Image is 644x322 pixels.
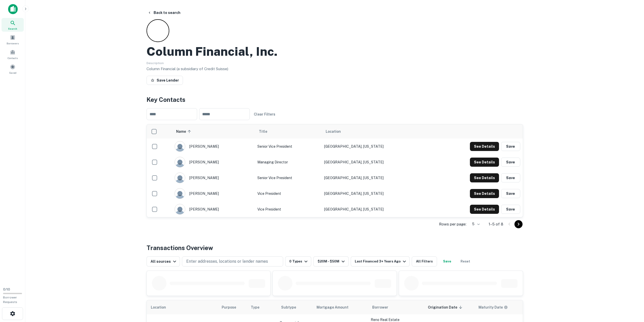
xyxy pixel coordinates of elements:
[3,296,17,304] span: Borrower Requests
[281,304,296,310] span: Subtype
[259,128,274,135] span: Title
[255,139,322,154] td: Senior Vice President
[255,124,322,139] th: Title
[501,173,520,182] button: Save
[175,157,252,167] div: [PERSON_NAME]
[470,205,499,214] button: See Details
[247,300,277,314] th: Type
[175,157,185,167] img: 9c8pery4andzj6ohjkjp54ma2
[251,304,259,310] span: Type
[501,205,520,214] button: Save
[439,256,455,267] button: Save your search to get updates of matches that match your search criteria.
[147,95,523,104] h4: Key Contacts
[175,188,252,199] div: [PERSON_NAME]
[146,8,182,17] button: Back to search
[147,124,523,217] div: scrollable content
[255,154,322,170] td: Managing Director
[147,243,213,252] h4: Transactions Overview
[7,41,19,45] span: Borrowers
[322,139,430,154] td: [GEOGRAPHIC_DATA], [US_STATE]
[322,201,430,217] td: [GEOGRAPHIC_DATA], [US_STATE]
[147,76,183,85] button: Save Lender
[351,256,410,267] button: Last Financed 3+ Years Ago
[457,256,473,267] button: Reset
[175,188,185,199] img: 9c8pery4andzj6ohjkjp54ma2
[255,201,322,217] td: Vice President
[147,44,278,59] h2: Column Financial, Inc.
[277,300,313,314] th: Subtype
[479,305,508,310] div: Maturity dates displayed may be estimated. Please contact the lender for the most accurate maturi...
[470,142,499,151] button: See Details
[501,142,520,151] button: Save
[175,173,252,183] div: [PERSON_NAME]
[355,258,407,264] div: Last Financed 3+ Years Ago
[151,304,173,310] span: Location
[175,141,185,151] img: 9c8pery4andzj6ohjkjp54ma2
[501,158,520,167] button: Save
[424,300,474,314] th: Origination Date
[322,124,430,139] th: Location
[252,110,277,119] button: Clear Filters
[322,154,430,170] td: [GEOGRAPHIC_DATA], [US_STATE]
[175,141,252,152] div: [PERSON_NAME]
[489,221,503,227] p: 1–5 of 8
[322,170,430,186] td: [GEOGRAPHIC_DATA], [US_STATE]
[439,221,466,227] p: Rows per page:
[470,173,499,182] button: See Details
[182,256,283,267] button: Enter addresses, locations or lender names
[2,62,24,76] a: Saved
[470,189,499,198] button: See Details
[474,300,525,314] th: Maturity dates displayed may be estimated. Please contact the lender for the most accurate maturi...
[8,27,17,31] span: Search
[326,128,341,135] span: Location
[172,124,255,139] th: Name
[8,4,18,14] img: capitalize-icon.png
[147,66,523,72] p: Column Financial (a subsidiary of Credit Suisse)
[313,256,349,267] button: $20M - $50M
[255,170,322,186] td: Senior Vice President
[619,281,644,306] iframe: Chat Widget
[2,47,24,61] a: Contacts
[176,128,193,135] span: Name
[255,186,322,201] td: Vice President
[147,256,180,267] button: All sources
[8,56,18,60] span: Contacts
[514,220,523,228] button: Go to next page
[147,61,164,65] span: Description
[186,258,268,264] p: Enter addresses, locations or lender names
[470,158,499,167] button: See Details
[9,71,16,75] span: Saved
[479,305,503,310] h6: Maturity Date
[322,186,430,201] td: [GEOGRAPHIC_DATA], [US_STATE]
[175,204,185,214] img: 9c8pery4andzj6ohjkjp54ma2
[175,173,185,183] img: 9c8pery4andzj6ohjkjp54ma2
[468,220,481,228] div: 5
[372,304,388,310] span: Borrower
[501,189,520,198] button: Save
[151,258,178,264] div: All sources
[428,304,464,310] span: Origination Date
[368,300,424,314] th: Borrower
[412,256,437,267] button: All Filters
[285,256,311,267] button: 0 Types
[222,304,243,310] span: Purpose
[147,300,218,314] th: Location
[479,305,514,310] span: Maturity dates displayed may be estimated. Please contact the lender for the most accurate maturi...
[2,18,24,32] a: Search
[175,204,252,215] div: [PERSON_NAME]
[313,300,368,314] th: Mortgage Amount
[2,33,24,46] a: Borrowers
[317,304,355,310] span: Mortgage Amount
[3,288,10,291] span: 0 / 10
[218,300,247,314] th: Purpose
